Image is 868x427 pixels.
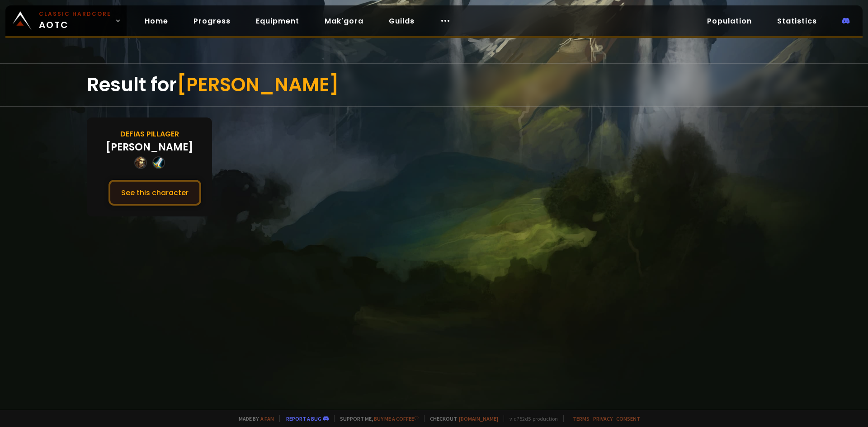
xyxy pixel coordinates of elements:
[177,71,339,98] span: [PERSON_NAME]
[233,415,274,422] span: Made by
[87,64,781,106] div: Result for
[317,12,371,30] a: Mak'gora
[249,12,307,30] a: Equipment
[459,415,498,422] a: [DOMAIN_NAME]
[616,415,640,422] a: Consent
[106,140,193,155] div: [PERSON_NAME]
[770,12,824,30] a: Statistics
[186,12,238,30] a: Progress
[39,10,111,32] span: AOTC
[573,415,590,422] a: Terms
[137,12,175,30] a: Home
[39,10,111,18] small: Classic Hardcore
[286,415,321,422] a: Report a bug
[700,12,759,30] a: Population
[374,415,419,422] a: Buy me a coffee
[382,12,422,30] a: Guilds
[5,5,127,36] a: Classic HardcoreAOTC
[120,128,179,140] div: Defias Pillager
[504,415,558,422] span: v. d752d5 - production
[108,180,201,206] button: See this character
[260,415,274,422] a: a fan
[424,415,498,422] span: Checkout
[334,415,419,422] span: Support me,
[593,415,613,422] a: Privacy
